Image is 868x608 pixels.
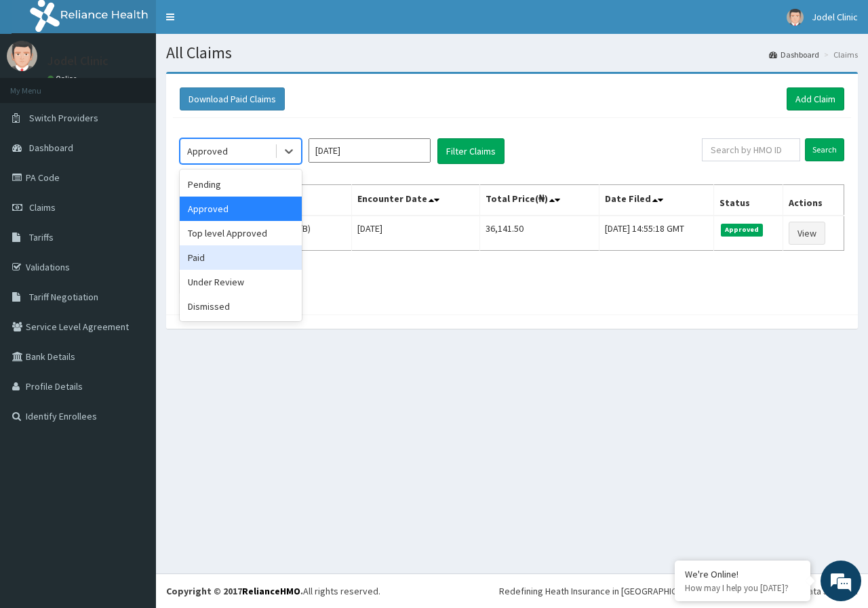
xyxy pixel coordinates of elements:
[685,582,800,594] p: How may I help you today?
[180,87,285,110] button: Download Paid Claims
[480,216,599,251] td: 36,141.50
[180,245,302,270] div: Paid
[783,185,844,216] th: Actions
[29,201,56,214] span: Claims
[787,9,804,26] img: User Image
[721,224,764,236] span: Approved
[156,573,868,608] footer: All rights reserved.
[187,144,228,158] div: Approved
[180,172,302,197] div: Pending
[821,49,858,60] li: Claims
[599,216,713,251] td: [DATE] 14:55:18 GMT
[789,222,825,245] a: View
[47,55,108,67] p: Jodel Clinic
[25,68,55,102] img: d_794563401_company_1708531726252_794563401
[805,138,844,161] input: Search
[437,138,505,164] button: Filter Claims
[180,270,302,294] div: Under Review
[222,7,255,39] div: Minimize live chat window
[180,221,302,245] div: Top level Approved
[29,231,54,243] span: Tariffs
[352,185,480,216] th: Encounter Date
[180,197,302,221] div: Approved
[7,41,37,71] img: User Image
[599,185,713,216] th: Date Filed
[166,585,303,597] strong: Copyright © 2017 .
[7,370,258,418] textarea: Type your message and hit 'Enter'
[29,291,98,303] span: Tariff Negotiation
[79,171,187,308] span: We're online!
[812,11,858,23] span: Jodel Clinic
[29,142,73,154] span: Dashboard
[769,49,819,60] a: Dashboard
[29,112,98,124] span: Switch Providers
[71,76,228,94] div: Chat with us now
[787,87,844,110] a: Add Claim
[499,584,858,598] div: Redefining Heath Insurance in [GEOGRAPHIC_DATA] using Telemedicine and Data Science!
[47,74,80,83] a: Online
[480,185,599,216] th: Total Price(₦)
[166,44,858,62] h1: All Claims
[352,216,480,251] td: [DATE]
[685,568,800,580] div: We're Online!
[180,294,302,319] div: Dismissed
[242,585,300,597] a: RelianceHMO
[713,185,783,216] th: Status
[309,138,431,163] input: Select Month and Year
[702,138,800,161] input: Search by HMO ID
